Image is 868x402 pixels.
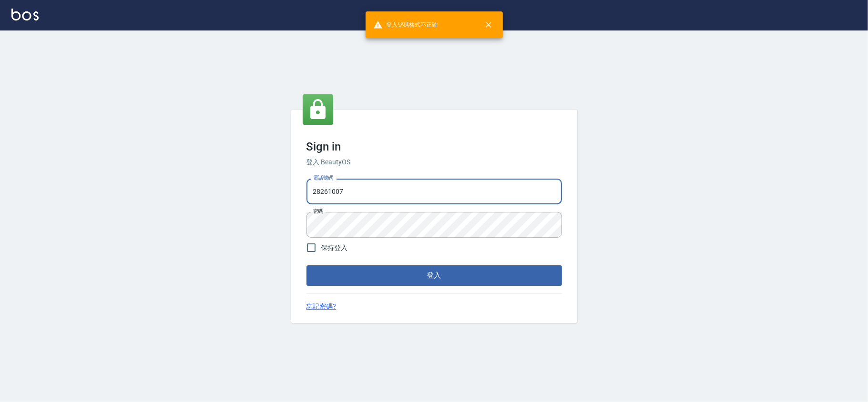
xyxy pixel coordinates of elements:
[11,9,39,20] img: Logo
[306,140,562,153] h3: Sign in
[306,157,562,167] h6: 登入 BeautyOS
[306,265,562,285] button: 登入
[321,243,348,253] span: 保持登入
[313,174,333,181] label: 電話號碼
[478,14,499,35] button: close
[373,20,438,30] span: 登入號碼格式不正確
[313,208,323,215] label: 密碼
[306,301,337,312] a: 忘記密碼?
